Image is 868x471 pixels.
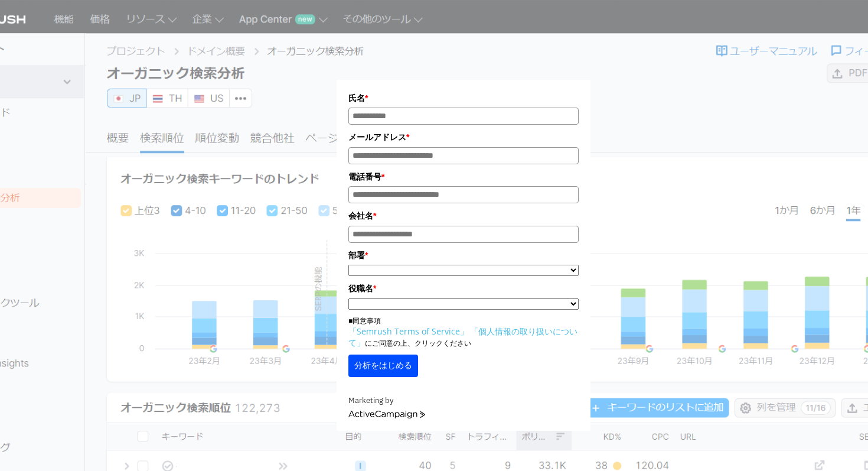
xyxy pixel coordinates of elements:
label: メールアドレス [348,131,579,144]
button: 分析をはじめる [348,355,418,377]
label: 役職名 [348,282,579,295]
div: Marketing by [348,395,579,407]
label: 部署 [348,249,579,262]
label: 会社名 [348,209,579,222]
label: 氏名 [348,92,579,105]
label: 電話番号 [348,170,579,183]
a: 「Semrush Terms of Service」 [348,326,468,337]
p: ■同意事項 にご同意の上、クリックください [348,316,579,349]
a: 「個人情報の取り扱いについて」 [348,326,577,348]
